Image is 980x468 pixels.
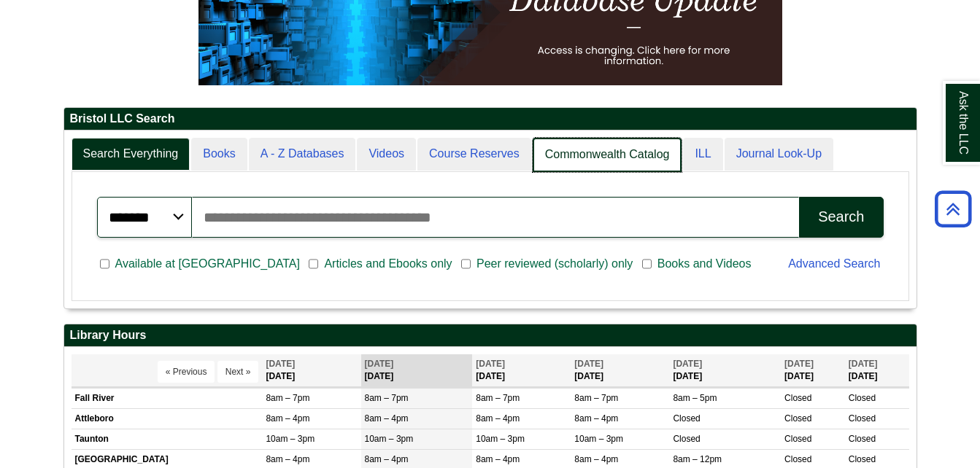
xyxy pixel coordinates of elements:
[266,413,309,424] span: 8am – 4pm
[533,138,682,172] a: Commonwealth Catalog
[476,413,520,424] span: 8am – 4pm
[849,393,876,403] span: Closed
[365,359,394,369] span: [DATE]
[471,255,638,273] span: Peer reviewed (scholarly) only
[72,138,190,171] a: Search Everything
[683,138,722,171] a: ILL
[799,197,883,238] button: Search
[574,393,618,403] span: 8am – 7pm
[109,255,306,273] span: Available at [GEOGRAPHIC_DATA]
[72,408,263,429] td: Attleboro
[652,255,757,273] span: Books and Videos
[781,354,845,387] th: [DATE]
[309,257,318,270] input: Articles and Ebooks only
[191,138,247,171] a: Books
[571,354,669,387] th: [DATE]
[849,434,876,444] span: Closed
[365,413,409,424] span: 8am – 4pm
[266,434,315,444] span: 10am – 3pm
[266,454,309,464] span: 8am – 4pm
[673,393,717,403] span: 8am – 5pm
[461,257,471,270] input: Peer reviewed (scholarly) only
[476,454,520,464] span: 8am – 4pm
[64,108,917,130] h2: Bristol LLC Search
[784,413,811,424] span: Closed
[784,434,811,444] span: Closed
[788,257,880,270] a: Advanced Search
[784,393,811,403] span: Closed
[476,359,505,369] span: [DATE]
[849,413,876,424] span: Closed
[100,257,109,270] input: Available at [GEOGRAPHIC_DATA]
[574,454,618,464] span: 8am – 4pm
[725,138,833,171] a: Journal Look-Up
[476,434,525,444] span: 10am – 3pm
[849,359,878,369] span: [DATE]
[365,434,414,444] span: 10am – 3pm
[642,257,652,270] input: Books and Videos
[930,199,976,219] a: Back to Top
[784,359,814,369] span: [DATE]
[217,361,259,383] button: Next »
[72,429,263,450] td: Taunton
[72,388,263,408] td: Fall River
[818,208,864,225] div: Search
[849,454,876,464] span: Closed
[574,413,618,424] span: 8am – 4pm
[266,359,295,369] span: [DATE]
[472,354,571,387] th: [DATE]
[673,454,722,464] span: 8am – 12pm
[158,361,215,383] button: « Previous
[673,434,700,444] span: Closed
[476,393,520,403] span: 8am – 7pm
[784,454,811,464] span: Closed
[417,138,531,171] a: Course Reserves
[673,413,700,424] span: Closed
[266,393,309,403] span: 8am – 7pm
[673,359,702,369] span: [DATE]
[361,354,473,387] th: [DATE]
[669,354,781,387] th: [DATE]
[365,393,409,403] span: 8am – 7pm
[357,138,416,171] a: Videos
[365,454,409,464] span: 8am – 4pm
[845,354,909,387] th: [DATE]
[574,359,603,369] span: [DATE]
[64,324,917,347] h2: Library Hours
[249,138,356,171] a: A - Z Databases
[574,434,623,444] span: 10am – 3pm
[262,354,360,387] th: [DATE]
[318,255,458,273] span: Articles and Ebooks only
